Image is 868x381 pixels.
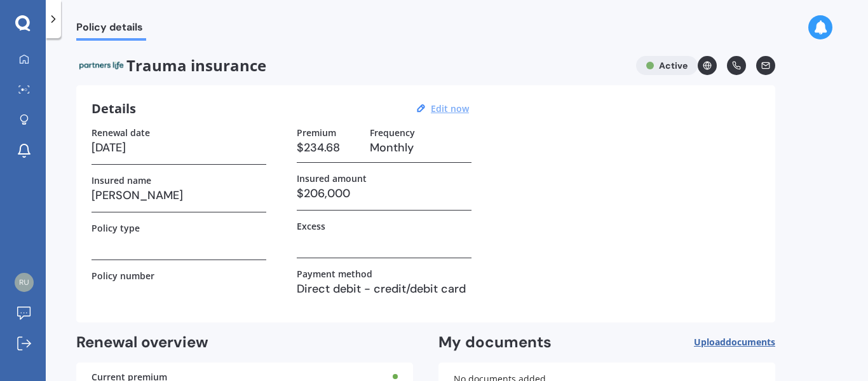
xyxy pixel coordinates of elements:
[370,127,415,138] label: Frequency
[431,102,469,114] u: Edit now
[92,186,266,205] h3: [PERSON_NAME]
[297,127,336,138] label: Premium
[297,173,367,184] label: Insured amount
[76,333,413,352] h2: Renewal overview
[694,337,775,347] span: Upload
[92,100,136,117] h3: Details
[297,184,471,203] h3: $206,000
[297,221,325,232] label: Excess
[92,127,150,138] label: Renewal date
[297,138,360,157] h3: $234.68
[438,333,552,352] h2: My documents
[726,336,775,348] span: documents
[76,21,146,38] span: Policy details
[297,279,471,298] h3: Direct debit - credit/debit card
[76,56,126,75] img: PartnerLife.png
[15,273,34,292] img: e395b04e9d7a1a90526e9ffca071e0bd
[370,138,471,157] h3: Monthly
[76,56,626,75] span: Trauma insurance
[694,333,775,352] button: Uploaddocuments
[427,103,473,114] button: Edit now
[92,138,266,157] h3: [DATE]
[297,268,372,279] label: Payment method
[92,223,140,233] label: Policy type
[92,270,154,281] label: Policy number
[92,175,151,186] label: Insured name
